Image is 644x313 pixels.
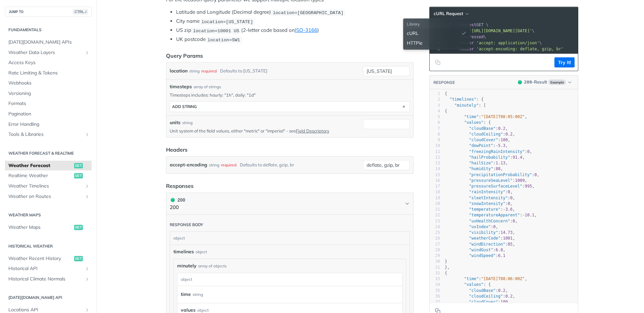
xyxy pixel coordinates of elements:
div: 25 [430,230,440,236]
div: 30 [430,259,440,264]
div: 22 [430,212,440,218]
button: Show subpages for Weather Data Layers [85,50,90,55]
button: Copy to clipboard [433,57,442,67]
span: 100 [500,300,508,304]
span: "weatherCode" [469,236,500,241]
span: "dewPoint" [469,143,493,148]
a: Weather Mapsget [5,222,92,232]
a: Historical APIShow subpages for Historical API [5,264,92,274]
span: 91.4 [513,155,522,160]
div: 29 [430,253,440,259]
a: Weather on RoutesShow subpages for Weather on Routes [5,192,92,202]
span: 200 [518,80,522,84]
a: Realtime Weatherget [5,171,92,181]
span: { [445,91,447,96]
span: : , [445,207,515,212]
span: "hailProbability" [469,155,510,160]
div: ADD string [172,104,197,109]
span: : , [445,114,527,119]
span: location=[GEOGRAPHIC_DATA] [273,10,343,15]
span: Weather on Routes [8,193,83,200]
span: 0 [527,149,530,154]
span: 1001 [503,236,513,241]
span: : , [445,155,525,160]
span: "snowIntensity" [469,201,505,206]
div: 34 [430,282,440,288]
div: 19 [430,195,440,201]
span: Weather Maps [8,224,72,231]
span: 1.13 [496,161,505,165]
span: "cloudBase" [469,288,495,293]
span: : , [445,172,539,177]
a: Rate Limiting & Tokens [5,68,92,78]
span: 0 [508,190,510,194]
span: "timelines" [449,97,476,102]
span: : [ [445,103,486,108]
span: Historical API [8,265,83,272]
div: 35 [430,288,440,294]
span: "[DATE]T08:06:00Z" [481,276,525,281]
span: Weather Recent History [8,255,72,262]
span: : , [445,236,515,241]
span: 3.6 [505,207,513,212]
div: 9 [430,137,440,143]
span: : { [445,120,491,125]
button: Show subpages for Weather on Routes [85,194,90,199]
div: Response body [170,222,203,227]
button: cURL Request [431,10,471,17]
span: 200 [524,80,532,85]
li: US zip (2-letter code based on ) [176,27,414,34]
span: "visibility" [469,230,498,235]
span: \ [442,41,542,45]
span: Rate Limiting & Tokens [8,70,90,76]
label: accept-encoding [170,160,207,170]
button: RESPONSE [433,79,455,86]
div: 24 [430,224,440,230]
div: Defaults to deflate, gzip, br [240,160,294,170]
span: Example [548,80,566,85]
div: string [193,290,203,299]
button: ADD string [170,102,410,112]
span: : , [445,126,508,131]
span: 200 [171,198,175,202]
div: 23 [430,218,440,224]
div: string [182,120,193,126]
div: 10 [430,143,440,149]
span: "windSpeed" [469,253,495,258]
span: 'accept: application/json' [476,41,539,45]
li: UK postcode [176,36,414,43]
span: 0 [493,224,496,229]
button: JUMP TOCTRL-/ [5,7,92,17]
span: "rainIntensity" [469,190,505,194]
span: 6.8 [496,248,503,252]
div: 31 [430,265,440,270]
span: 1009 [515,178,525,183]
div: 4 [430,108,440,114]
span: "pressureSurfaceLevel" [469,184,522,189]
div: 21 [430,207,440,212]
h2: [DATE][DOMAIN_NAME] API [5,295,92,301]
p: Timesteps includes: hourly: "1h", daily: "1d" [170,92,410,98]
div: required [221,160,236,170]
span: { [445,109,447,113]
a: Tools & LibrariesShow subpages for Tools & Libraries [5,129,92,140]
span: : , [445,178,527,183]
span: "precipitationProbability" [469,172,532,177]
button: Try It! [554,57,575,67]
span: : , [445,143,508,148]
span: : , [445,248,505,252]
span: - [522,213,525,217]
span: Webhooks [8,80,90,87]
div: Responses [166,182,194,190]
span: '[URL][DOMAIN_NAME][DATE]' [469,29,532,33]
span: : , [445,149,532,154]
div: 12 [430,155,440,160]
span: "hailSize" [469,161,493,165]
button: Show subpages for Tools & Libraries [85,132,90,137]
span: : , [445,132,515,137]
span: Versioning [8,90,90,97]
span: - [503,207,505,212]
span: }, [445,265,450,270]
span: : { [445,282,491,287]
div: required [201,66,217,76]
